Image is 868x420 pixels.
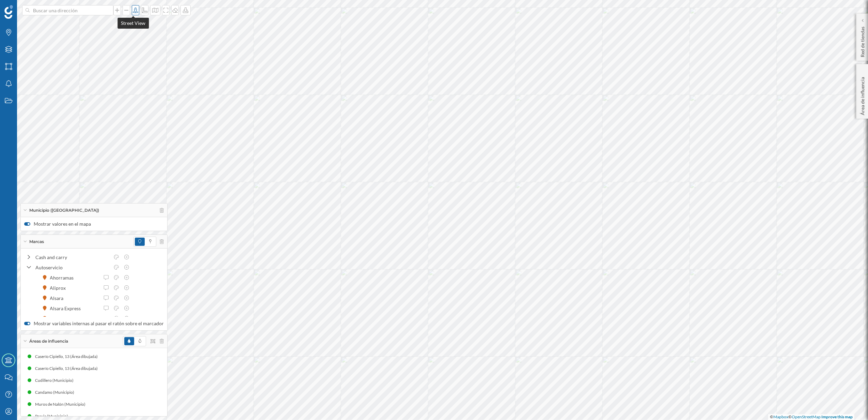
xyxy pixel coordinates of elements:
[29,338,68,344] span: Áreas de influencia
[50,295,67,302] div: Alsara
[50,315,88,322] div: Ametller Origen
[35,413,72,420] div: Pravia (Municipio)
[859,24,866,57] p: Red de tiendas
[35,365,101,372] div: Caserío Cipiello, 13 (Área dibujada)
[859,74,866,115] p: Área de influencia
[35,377,77,384] div: Cudillero (Municipio)
[35,353,101,360] div: Caserío Cipiello, 13 (Área dibujada)
[117,18,149,29] div: Street View
[14,5,38,11] span: Soporte
[50,284,69,291] div: Aliprox
[24,320,164,327] label: Mostrar variables internas al pasar el ratón sobre el marcador
[29,239,44,245] span: Marcas
[35,389,78,396] div: Candamo (Municipio)
[24,221,164,227] label: Mostrar valores en el mapa
[29,207,99,213] span: Municipio ([GEOGRAPHIC_DATA])
[50,305,84,312] div: Alsara Express
[35,254,110,261] div: Cash and carry
[773,414,788,419] a: Mapbox
[792,414,821,419] a: OpenStreetMap
[50,274,77,281] div: Ahorramas
[35,264,110,271] div: Autoservicio
[4,5,13,19] img: Geoblink Logo
[35,401,89,408] div: Muros de Nalón (Municipio)
[821,414,853,419] a: Improve this map
[768,414,854,420] div: © ©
